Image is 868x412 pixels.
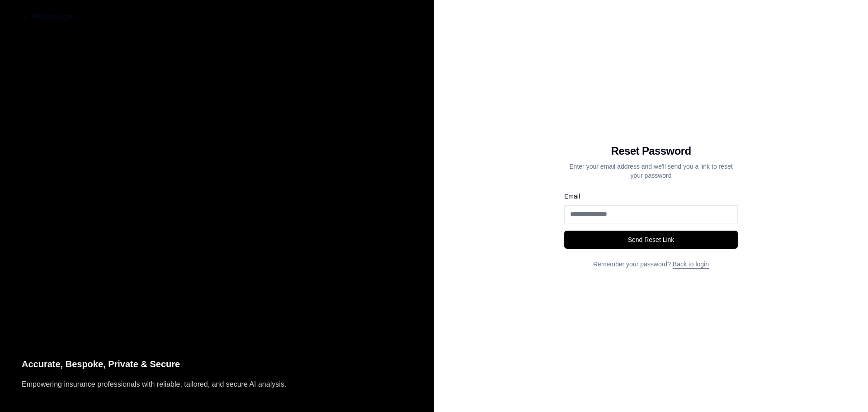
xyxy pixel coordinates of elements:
[564,193,580,200] label: Email
[14,7,80,25] button: Back to login
[673,260,709,268] a: Back to login
[564,162,738,180] p: Enter your email address and we'll send you a link to reset your password
[564,144,738,158] h1: Reset Password
[22,357,412,372] p: Accurate, Bespoke, Private & Secure
[564,260,738,269] p: Remember your password?
[564,231,738,249] button: Send Reset Link
[22,379,412,390] p: Empowering insurance professionals with reliable, tailored, and secure AI analysis.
